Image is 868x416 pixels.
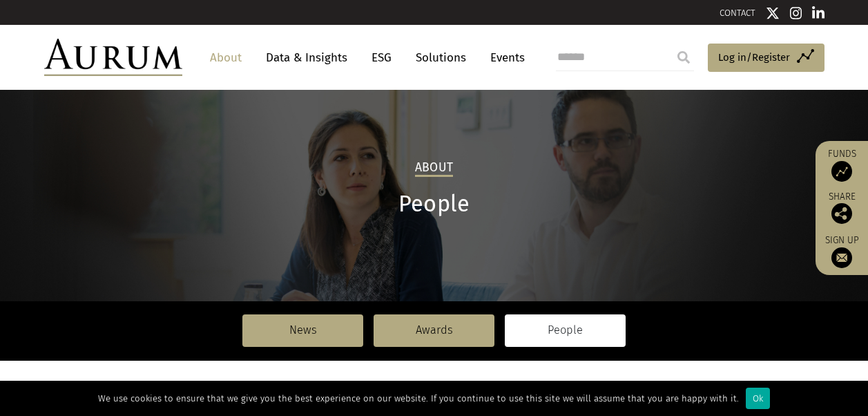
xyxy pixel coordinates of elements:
[505,314,626,346] a: People
[822,192,861,224] div: Share
[822,234,861,268] a: Sign up
[44,191,824,218] h1: People
[483,45,525,70] a: Events
[259,45,354,70] a: Data & Insights
[409,45,473,70] a: Solutions
[831,203,852,224] img: Share this post
[718,49,790,66] span: Log in/Register
[415,160,453,177] h2: About
[766,6,780,20] img: Twitter icon
[203,45,249,70] a: About
[812,6,824,20] img: Linkedin icon
[720,8,755,18] a: CONTACT
[790,6,802,20] img: Instagram icon
[365,45,398,70] a: ESG
[670,44,697,71] input: Submit
[374,314,494,346] a: Awards
[831,247,852,268] img: Sign up to our newsletter
[708,44,824,73] a: Log in/Register
[242,314,363,346] a: News
[44,39,182,76] img: Aurum
[746,388,770,409] div: Ok
[822,148,861,182] a: Funds
[831,161,852,182] img: Access Funds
